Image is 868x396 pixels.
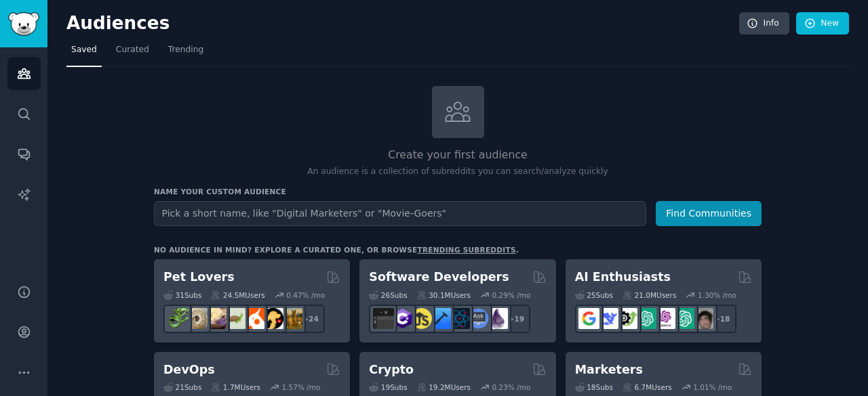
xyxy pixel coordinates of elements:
[616,308,637,329] img: AItoolsCatalog
[66,39,102,67] a: Saved
[116,44,149,56] span: Curated
[296,305,325,333] div: + 24
[163,382,201,392] div: 21 Sub s
[369,290,407,300] div: 26 Sub s
[154,187,762,196] h3: Name your custom audience
[698,290,736,300] div: 1.30 % /mo
[211,290,264,300] div: 24.5M Users
[211,382,260,392] div: 1.7M Users
[739,12,789,35] a: Info
[692,308,713,329] img: ArtificalIntelligence
[205,308,226,329] img: leopardgeckos
[154,147,762,164] h2: Create your first audience
[575,361,643,378] h2: Marketers
[575,269,671,286] h2: AI Enthusiasts
[186,308,208,329] img: ballpython
[656,201,762,226] button: Find Communities
[71,44,97,56] span: Saved
[163,269,235,286] h2: Pet Lovers
[693,382,732,392] div: 1.01 % /mo
[578,308,599,329] img: GoogleGeminiAI
[597,308,618,329] img: DeepSeek
[163,39,208,67] a: Trending
[468,308,489,329] img: AskComputerScience
[411,308,432,329] img: learnjavascript
[449,308,470,329] img: reactnative
[673,308,694,329] img: chatgpt_prompts_
[154,201,646,226] input: Pick a short name, like "Digital Marketers" or "Movie-Goers"
[373,308,394,329] img: software
[168,44,203,56] span: Trending
[492,290,531,300] div: 0.29 % /mo
[492,382,531,392] div: 0.23 % /mo
[66,13,739,35] h2: Audiences
[163,361,215,378] h2: DevOps
[369,269,509,286] h2: Software Developers
[796,12,849,35] a: New
[369,382,407,392] div: 19 Sub s
[392,308,413,329] img: csharp
[282,382,321,392] div: 1.57 % /mo
[487,308,508,329] img: elixir
[8,12,39,36] img: GummySearch logo
[369,361,414,378] h2: Crypto
[154,245,519,255] div: No audience in mind? Explore a curated one, or browse .
[111,39,154,67] a: Curated
[623,290,676,300] div: 21.0M Users
[417,290,471,300] div: 30.1M Users
[417,382,471,392] div: 19.2M Users
[417,246,515,254] a: trending subreddits
[224,308,245,329] img: turtle
[286,290,325,300] div: 0.47 % /mo
[575,290,613,300] div: 25 Sub s
[502,305,530,333] div: + 19
[167,308,189,329] img: herpetology
[623,382,672,392] div: 6.7M Users
[243,308,264,329] img: cockatiel
[154,166,762,178] p: An audience is a collection of subreddits you can search/analyze quickly
[635,308,656,329] img: chatgpt_promptDesign
[654,308,675,329] img: OpenAIDev
[281,308,302,329] img: dogbreed
[708,305,736,333] div: + 18
[430,308,451,329] img: iOSProgramming
[262,308,283,329] img: PetAdvice
[575,382,613,392] div: 18 Sub s
[163,290,201,300] div: 31 Sub s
